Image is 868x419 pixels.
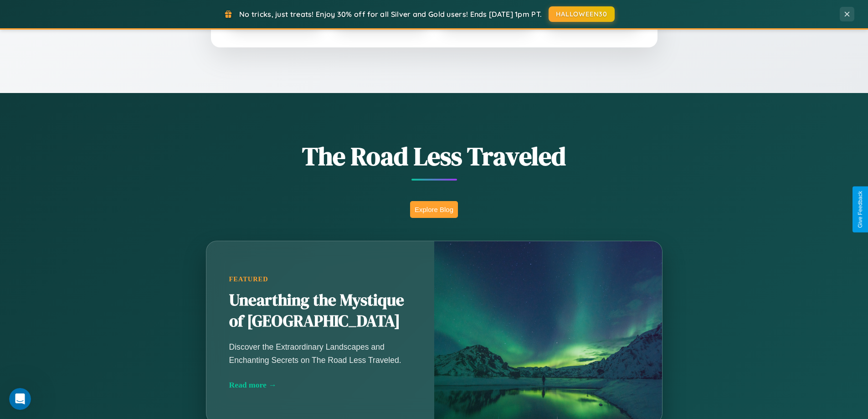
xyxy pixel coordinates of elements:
h2: Unearthing the Mystique of [GEOGRAPHIC_DATA] [229,290,411,332]
h1: The Road Less Traveled [161,139,708,174]
div: Featured [229,275,411,283]
iframe: Intercom live chat [9,388,31,410]
div: Give Feedback [857,191,863,228]
div: Read more → [229,380,411,390]
p: Discover the Extraordinary Landscapes and Enchanting Secrets on The Road Less Traveled. [229,341,411,366]
button: Explore Blog [410,201,458,218]
span: No tricks, just treats! Enjoy 30% off for all Silver and Gold users! Ends [DATE] 1pm PT. [239,10,542,19]
button: HALLOWEEN30 [549,6,615,22]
